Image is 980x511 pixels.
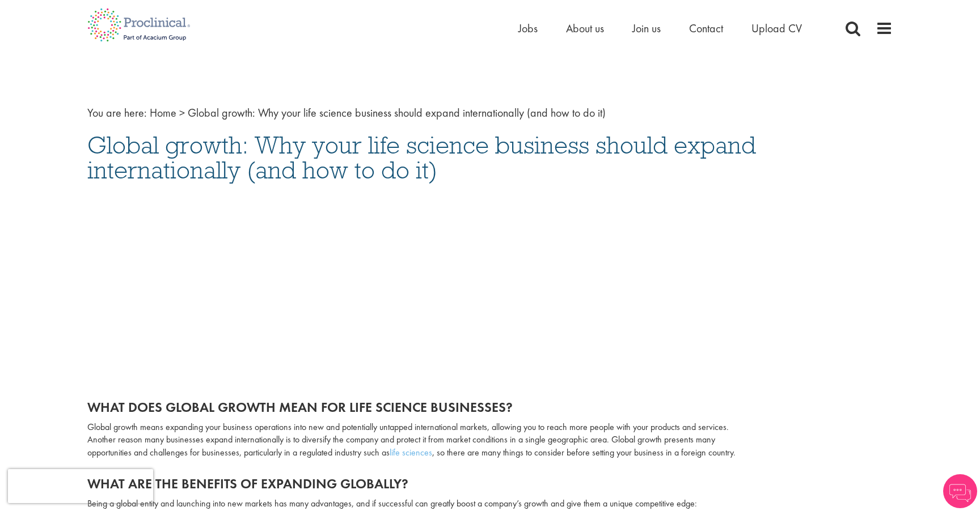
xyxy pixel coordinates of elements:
iframe: reCAPTCHA [8,469,153,503]
h2: WHAT ARE THE BENEFITS OF EXPANDING GLOBALLY? [87,476,755,491]
span: Global growth: Why your life science business should expand internationally (and how to do it) [87,130,756,185]
p: Being a global entity and launching into new markets has many advantages, and if successful can g... [87,497,755,510]
a: Contact [689,21,723,36]
span: > [179,105,185,120]
span: Global growth: Why your life science business should expand internationally (and how to do it) [188,105,606,120]
img: Chatbot [943,474,977,508]
a: About us [566,21,604,36]
span: You are here: [87,105,147,120]
a: breadcrumb link [150,105,176,120]
a: Upload CV [751,21,802,36]
p: Global growth means expanding your business operations into new and potentially untapped internat... [87,421,755,460]
a: Join us [632,21,661,36]
h2: WHAT DOES GLOBAL GROWTH MEAN FOR LIFE SCIENCE BUSINESSES? [87,400,755,415]
a: life sciences [390,446,432,458]
iframe: YouTube video player [87,201,405,379]
a: Jobs [518,21,538,36]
